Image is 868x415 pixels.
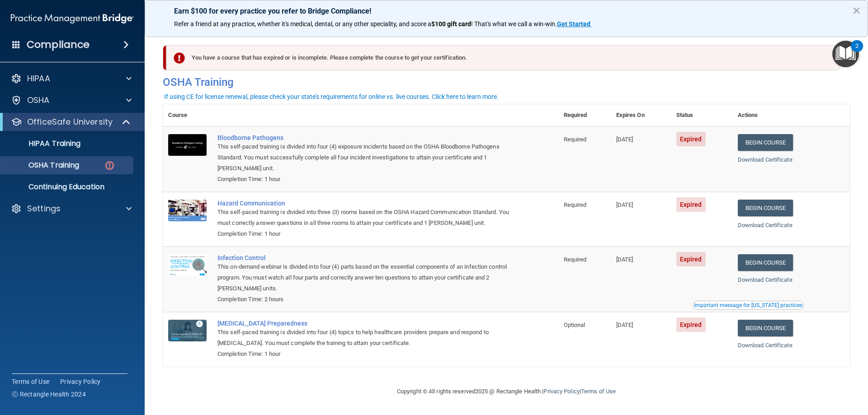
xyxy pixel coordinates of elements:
button: Open Resource Center, 2 new notifications [832,41,859,67]
p: Settings [27,203,61,214]
p: HIPAA [27,73,50,84]
span: [DATE] [616,136,633,143]
p: Continuing Education [6,182,129,191]
a: Begin Course [738,254,793,271]
a: Download Certificate [738,156,793,163]
div: Completion Time: 1 hour [217,349,513,359]
th: Actions [732,104,850,126]
th: Course [163,104,212,126]
span: Ⓒ Rectangle Health 2024 [12,390,86,399]
a: Bloodborne Pathogens [217,134,513,141]
span: [DATE] [616,256,633,263]
a: Hazard Communication [217,200,513,207]
a: Get Started [557,20,592,28]
a: Settings [11,203,132,214]
a: Begin Course [738,134,793,151]
a: Privacy Policy [543,388,579,395]
div: You have a course that has expired or is incomplete. Please complete the course to get your certi... [166,45,840,70]
div: This self-paced training is divided into four (4) exposure incidents based on the OSHA Bloodborne... [217,141,513,174]
span: Required [564,201,587,208]
p: OSHA Training [6,161,79,170]
a: OfficeSafe University [11,117,131,127]
span: Refer a friend at any practice, whether it's medical, dental, or any other speciality, and score a [174,20,431,28]
img: danger-circle.6113f641.png [104,160,115,171]
span: [DATE] [616,201,633,208]
span: Required [564,136,587,143]
a: Terms of Use [581,388,616,395]
div: Copyright © All rights reserved 2025 @ Rectangle Health | | [341,377,671,406]
a: HIPAA [11,73,132,84]
span: Expired [676,132,706,146]
th: Expires On [611,104,671,126]
strong: $100 gift card [431,20,471,28]
button: If using CE for license renewal, please check your state's requirements for online vs. live cours... [163,92,500,101]
a: Begin Course [738,200,793,216]
a: Download Certificate [738,276,793,283]
div: This self-paced training is divided into four (4) topics to help healthcare providers prepare and... [217,327,513,349]
div: Completion Time: 1 hour [217,174,513,185]
div: Completion Time: 1 hour [217,228,513,239]
span: Expired [676,317,706,332]
span: Expired [676,197,706,212]
div: Important message for [US_STATE] practices [694,303,802,308]
a: Download Certificate [738,342,793,349]
th: Status [671,104,732,126]
div: This self-paced training is divided into three (3) rooms based on the OSHA Hazard Communication S... [217,207,513,228]
img: exclamation-circle-solid-danger.72ef9ffc.png [174,52,185,64]
a: Infection Control [217,254,513,261]
p: OSHA [27,95,50,106]
a: OSHA [11,95,132,106]
div: 2 [855,46,859,58]
div: If using CE for license renewal, please check your state's requirements for online vs. live cours... [164,93,499,100]
div: This on-demand webinar is divided into four (4) parts based on the essential components of an inf... [217,261,513,294]
a: [MEDICAL_DATA] Preparedness [217,320,513,327]
span: Optional [564,322,585,328]
p: HIPAA Training [6,139,80,148]
a: Privacy Policy [60,377,101,386]
div: Completion Time: 2 hours [217,294,513,305]
h4: Compliance [27,38,90,51]
th: Required [558,104,611,126]
p: Earn $100 for every practice you refer to Bridge Compliance! [174,7,839,15]
span: [DATE] [616,322,633,328]
span: ! That's what we call a win-win. [471,20,557,28]
strong: Get Started [557,20,590,28]
span: Required [564,256,587,263]
button: Close [852,3,861,18]
a: Download Certificate [738,222,793,228]
button: Read this if you are a dental practitioner in the state of CA [693,301,804,310]
a: Begin Course [738,320,793,336]
h4: OSHA Training [163,76,850,89]
span: Expired [676,252,706,266]
a: Terms of Use [12,377,49,386]
img: PMB logo [11,9,134,28]
p: OfficeSafe University [27,117,113,127]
